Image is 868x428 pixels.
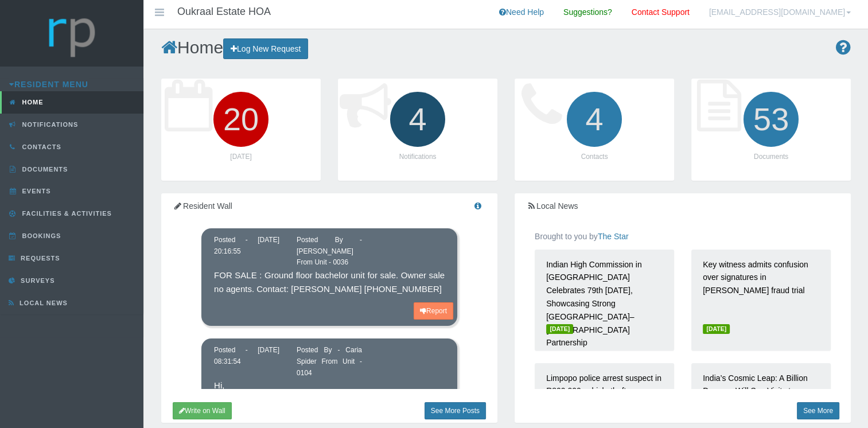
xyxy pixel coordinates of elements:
[18,255,60,262] span: Requests
[562,87,626,151] i: 4
[526,202,839,211] h5: Local News
[177,6,271,18] h4: Oukraal Estate HOA
[9,80,88,89] a: Resident Menu
[205,345,288,367] div: Posted - [DATE] 08:31:54
[546,258,663,316] p: Indian High Commission in [GEOGRAPHIC_DATA] Celebrates 79th [DATE], Showcasing Strong [GEOGRAPHIC...
[20,232,61,239] span: Bookings
[703,324,730,334] span: [DATE]
[338,79,497,180] a: 4 Notifications
[18,277,55,284] span: Surveys
[414,302,453,320] button: Report
[288,235,371,269] div: Posted By - [PERSON_NAME] From Unit - 0036
[526,151,663,162] p: Contacts
[598,232,629,241] a: The Star
[20,99,44,106] span: Home
[535,230,831,243] p: Brought to you by
[223,38,308,60] a: Log New Request
[161,38,851,59] h2: Home
[386,87,450,151] i: 4
[17,299,68,306] span: Local News
[20,210,112,217] span: Facilities & Activities
[20,143,61,150] span: Contacts
[214,269,445,297] p: FOR SALE : Ground floor bachelor unit for sale. Owner sale no agents. Contact: [PERSON_NAME] [PHO...
[703,151,839,162] p: Documents
[546,324,573,334] span: [DATE]
[205,235,288,257] div: Posted - [DATE] 20:16:55
[739,87,803,151] i: 53
[173,202,486,211] h5: Resident Wall
[797,402,839,419] a: See More
[691,79,851,180] a: 53 Documents
[425,402,486,419] a: See More Posts
[691,250,831,351] a: Key witness admits confusion over signatures in [PERSON_NAME] fraud trial [DATE]
[349,151,486,162] p: Notifications
[288,345,371,379] div: Posted By - Caria Spider From Unit - 0104
[703,258,819,316] p: Key witness admits confusion over signatures in [PERSON_NAME] fraud trial
[173,402,232,419] button: Write on Wall
[209,87,273,151] i: 20
[20,166,68,173] span: Documents
[515,79,674,180] a: 4 Contacts
[20,188,51,194] span: Events
[535,250,674,351] a: Indian High Commission in [GEOGRAPHIC_DATA] Celebrates 79th [DATE], Showcasing Strong [GEOGRAPHIC...
[20,121,79,128] span: Notifications
[173,151,309,162] p: [DATE]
